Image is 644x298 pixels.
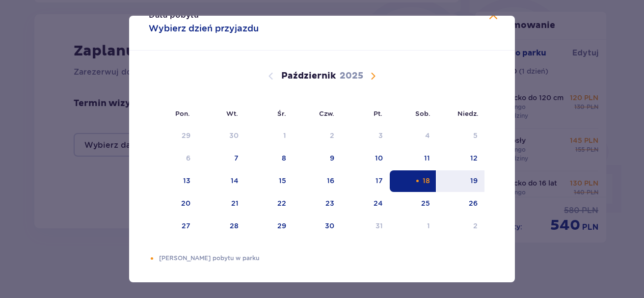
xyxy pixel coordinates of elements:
div: 31 [376,221,383,231]
div: 7 [234,153,239,163]
div: 24 [374,198,383,208]
button: Poprzedni miesiąc [265,70,277,82]
td: 12 [437,148,484,169]
td: 14 [197,170,246,192]
div: Pomarańczowa kropka [149,255,155,262]
div: 13 [183,176,190,186]
div: 27 [182,221,190,231]
div: 21 [231,198,239,208]
div: 17 [376,176,383,186]
div: 19 [470,176,478,186]
td: Data zaznaczona. sobota, 18 października 2025 [390,170,437,192]
td: 20 [149,193,197,215]
div: 10 [375,153,383,163]
div: 5 [473,131,478,140]
td: Data niedostępna. sobota, 1 listopada 2025 [390,216,437,237]
div: 18 [423,176,430,186]
div: 16 [327,176,334,186]
div: 22 [277,198,286,208]
div: 28 [230,221,239,231]
td: 16 [293,170,342,192]
div: 15 [279,176,286,186]
td: 24 [341,193,390,215]
td: Data niedostępna. niedziela, 2 listopada 2025 [437,216,484,237]
td: 23 [293,193,342,215]
div: 14 [231,176,239,186]
div: 6 [186,153,190,163]
td: 25 [390,193,437,215]
div: 12 [470,153,478,163]
td: Data niedostępna. niedziela, 5 października 2025 [437,125,484,147]
p: [PERSON_NAME] pobytu w parku [159,254,495,263]
div: 4 [425,131,430,140]
td: 27 [149,216,197,237]
td: 26 [437,193,484,215]
td: 9 [293,148,342,169]
small: Czw. [319,109,334,117]
p: Październik [281,70,336,82]
div: 9 [330,153,334,163]
button: Zamknij [487,10,499,22]
td: Data niedostępna. poniedziałek, 6 października 2025 [149,148,197,169]
p: Wybierz dzień przyjazdu [149,23,259,34]
small: Pon. [175,109,190,117]
td: 10 [341,148,390,169]
div: 1 [283,131,286,140]
div: 11 [424,153,430,163]
td: 29 [245,216,293,237]
p: 2025 [340,70,363,82]
button: Następny miesiąc [367,70,379,82]
div: 29 [277,221,286,231]
td: 17 [341,170,390,192]
td: 15 [245,170,293,192]
div: 23 [325,198,334,208]
td: Data niedostępna. wtorek, 30 września 2025 [197,125,246,147]
small: Wt. [226,109,238,117]
td: Data niedostępna. sobota, 4 października 2025 [390,125,437,147]
div: 30 [325,221,334,231]
td: 21 [197,193,246,215]
td: Data niedostępna. poniedziałek, 29 września 2025 [149,125,197,147]
div: 30 [229,131,239,140]
div: 8 [282,153,286,163]
td: 13 [149,170,197,192]
div: 1 [427,221,430,231]
div: 29 [182,131,190,140]
td: 7 [197,148,246,169]
td: 11 [390,148,437,169]
div: 25 [421,198,430,208]
div: 26 [469,198,478,208]
td: Data niedostępna. środa, 1 października 2025 [245,125,293,147]
td: 30 [293,216,342,237]
div: 20 [181,198,190,208]
td: Data niedostępna. piątek, 3 października 2025 [341,125,390,147]
div: 2 [473,221,478,231]
td: Data niedostępna. czwartek, 2 października 2025 [293,125,342,147]
td: 8 [245,148,293,169]
div: 3 [378,131,383,140]
small: Pt. [374,109,382,117]
div: Pomarańczowa kropka [414,178,421,184]
small: Niedz. [457,109,479,117]
td: 28 [197,216,246,237]
td: 19 [437,170,484,192]
small: Sob. [415,109,430,117]
div: 2 [330,131,334,140]
td: Data niedostępna. piątek, 31 października 2025 [341,216,390,237]
small: Śr. [277,109,286,117]
td: 22 [245,193,293,215]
